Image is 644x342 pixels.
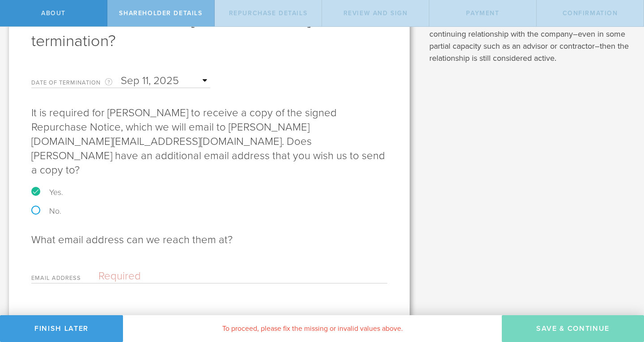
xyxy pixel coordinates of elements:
[31,188,387,196] label: Yes.
[31,9,387,52] h1: What are the details of [PERSON_NAME] termination?
[502,315,644,342] button: Save & Continue
[31,77,121,88] label: Date of Termination
[31,233,387,247] h2: What email address can we reach them at?
[229,9,308,17] span: Repurchase Details
[41,9,66,17] span: About
[599,272,644,315] iframe: Chat Widget
[119,9,202,17] span: Shareholder Details
[123,315,502,342] div: To proceed, please fix the missing or invalid values above.
[343,9,408,17] span: Review and Sign
[98,270,383,283] input: Required
[31,275,98,283] label: Email Address
[466,9,499,17] span: Payment
[31,207,387,215] label: No.
[31,106,387,177] p: It is required for [PERSON_NAME] to receive a copy of the signed Repurchase Notice, which we will...
[563,9,618,17] span: Confirmation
